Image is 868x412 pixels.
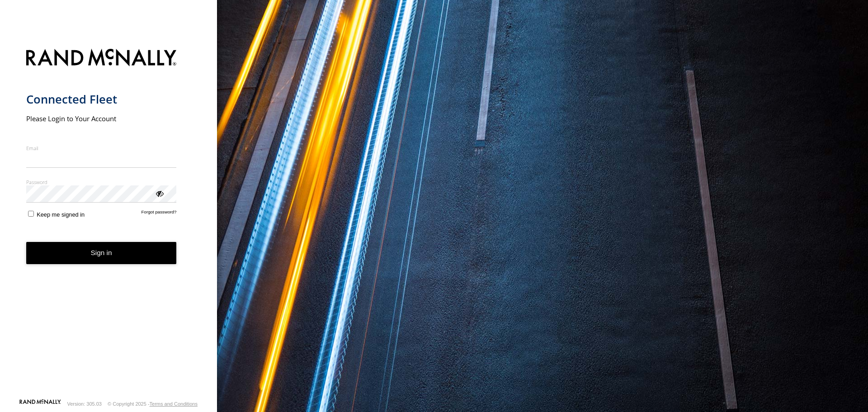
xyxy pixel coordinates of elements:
label: Email [26,145,177,152]
div: Version: 305.03 [67,401,102,407]
label: Password [26,179,177,185]
h2: Please Login to Your Account [26,114,177,123]
form: main [26,43,191,398]
a: Visit our Website [19,399,61,408]
a: Forgot password? [142,209,177,218]
a: Terms and Conditions [150,401,198,407]
h1: Connected Fleet [26,92,177,107]
div: ViewPassword [155,189,164,198]
img: Rand McNally [26,47,177,70]
input: Keep me signed in [28,211,34,217]
div: © Copyright 2025 - [108,401,198,407]
button: Sign in [26,242,177,264]
span: Keep me signed in [37,211,85,218]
